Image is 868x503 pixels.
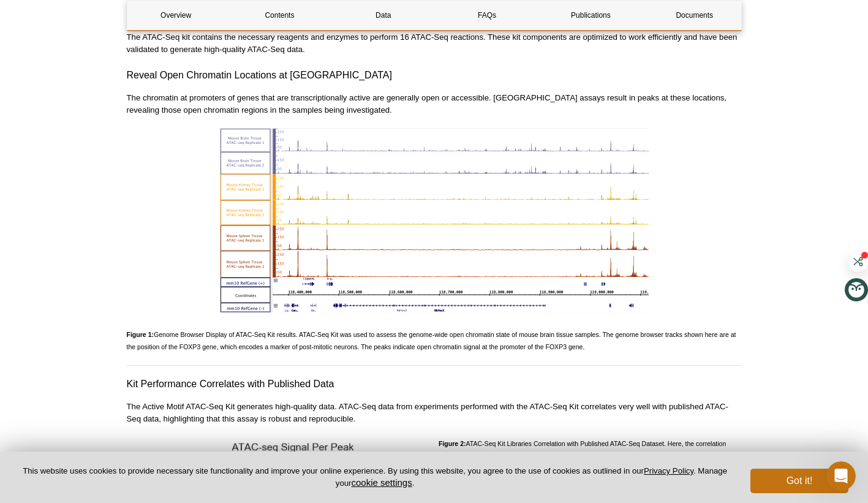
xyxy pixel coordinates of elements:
[127,68,742,83] h3: Reveal Open Chromatin Locations at [GEOGRAPHIC_DATA]
[334,1,432,30] a: Data
[127,401,742,425] p: The Active Motif ATAC-Seq Kit generates high-quality data. ATAC-Seq data from experiments perform...
[826,461,856,491] iframe: Intercom live chat
[127,92,742,116] p: The chromatin at promoters of genes that are transcriptionally active are generally open or acces...
[439,440,466,447] strong: Figure 2:
[438,1,535,30] a: FAQs
[646,1,743,30] a: Documents
[20,466,730,489] p: This website uses cookies to provide necessary site functionality and improve your online experie...
[127,1,225,30] a: Overview
[351,477,412,488] button: cookie settings
[439,440,739,484] span: ATAC-Seq Kit Libraries Correlation with Published ATAC-Seq Dataset. Here, the correlation between...
[542,1,640,30] a: Publications
[231,1,328,30] a: Contents
[220,128,649,312] img: ATAC-Seq Kit Genome Browser
[127,331,736,350] span: Genome Browser Display of ATAC-Seq Kit results. ATAC-Seq Kit was used to assess the genome-wide o...
[127,31,742,56] p: The ATAC-Seq kit contains the necessary reagents and enzymes to perform 16 ATAC-Seq reactions. Th...
[644,466,693,475] a: Privacy Policy
[127,331,154,338] strong: Figure 1:
[750,469,848,493] button: Got it!
[127,377,742,391] h3: Kit Performance Correlates with Published Data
